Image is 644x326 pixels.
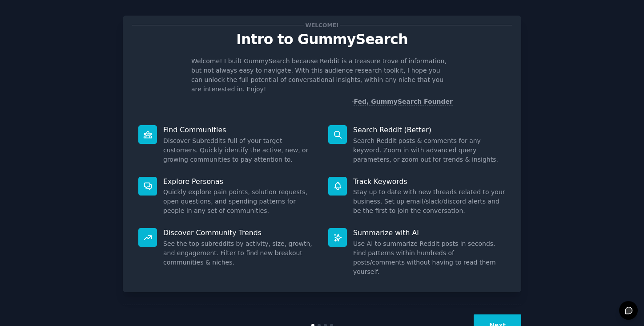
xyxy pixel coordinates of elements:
[163,177,316,186] p: Explore Personas
[132,32,512,47] p: Intro to GummySearch
[353,125,506,134] p: Search Reddit (Better)
[163,125,316,134] p: Find Communities
[353,177,506,186] p: Track Keywords
[351,97,453,106] div: -
[353,187,506,216] dd: Stay up to date with new threads related to your business. Set up email/slack/discord alerts and ...
[163,136,316,164] dd: Discover Subreddits full of your target customers. Quickly identify the active, new, or growing c...
[353,136,506,164] dd: Search Reddit posts & comments for any keyword. Zoom in with advanced query parameters, or zoom o...
[353,228,506,237] p: Summarize with AI
[163,187,316,216] dd: Quickly explore pain points, solution requests, open questions, and spending patterns for people ...
[354,98,453,106] a: Fed, GummySearch Founder
[163,228,316,237] p: Discover Community Trends
[163,239,316,267] dd: See the top subreddits by activity, size, growth, and engagement. Filter to find new breakout com...
[304,20,340,30] span: Welcome!
[353,239,506,277] dd: Use AI to summarize Reddit posts in seconds. Find patterns within hundreds of posts/comments with...
[191,57,453,94] p: Welcome! I built GummySearch because Reddit is a treasure trove of information, but not always ea...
